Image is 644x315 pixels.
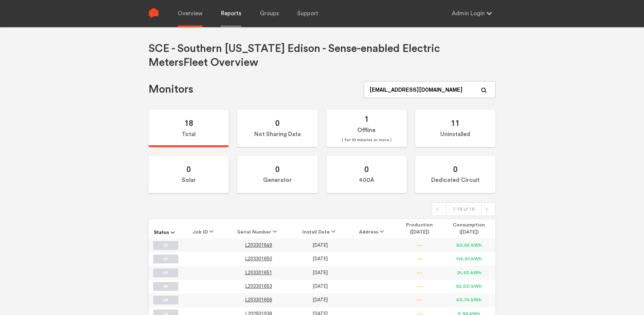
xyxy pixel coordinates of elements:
[443,238,496,252] td: 60.54 kWh
[245,270,272,276] span: L203301651
[313,270,328,276] span: [DATE]
[443,280,496,293] td: 52.00 kWh
[397,219,443,238] th: Production ([DATE])
[148,110,229,147] label: Total
[443,252,496,266] td: 114.41 kWh
[397,238,443,252] td: ---
[349,219,397,238] th: Address
[153,241,178,250] label: UP
[184,118,193,128] span: 18
[186,164,191,174] span: 0
[148,82,193,96] h1: Monitors
[245,243,272,248] a: L203301649
[397,293,443,307] td: ---
[245,297,272,302] a: L203301656
[443,219,496,238] th: Consumption ([DATE])
[153,255,178,263] label: UP
[364,81,496,98] input: Serial Number, job ID, name, address
[245,284,272,289] a: L203301653
[275,118,280,128] span: 0
[148,219,183,238] th: Status
[451,118,460,128] span: 11
[364,164,369,174] span: 0
[342,136,391,144] span: ( for 10 minutes or more )
[291,219,349,238] th: Install Date
[313,297,328,303] span: [DATE]
[443,266,496,279] td: 21.53 kWh
[313,242,328,248] span: [DATE]
[148,42,496,70] h1: SCE - Southern [US_STATE] Edison - Sense-enabled Electric Meters Fleet Overview
[237,155,318,193] label: Generator
[397,252,443,266] td: ---
[453,164,458,174] span: 0
[415,155,496,193] label: Dedicated Circuit
[275,164,280,174] span: 0
[443,293,496,307] td: 63.74 kWh
[153,296,178,304] label: UP
[245,270,272,275] a: L203301651
[148,155,229,193] label: Solar
[313,256,328,262] span: [DATE]
[313,283,328,289] span: [DATE]
[226,219,291,238] th: Serial Number
[245,242,272,248] span: L203301649
[153,282,178,291] label: UP
[397,266,443,279] td: ---
[415,110,496,147] label: Uninstalled
[326,110,407,147] label: Offline
[153,268,178,277] label: UP
[245,256,272,262] span: L203301650
[326,155,407,193] label: 400A
[397,280,443,293] td: ---
[183,219,226,238] th: Job ID
[364,114,369,124] span: 1
[446,203,482,216] div: 1-18 of 18
[245,256,272,261] a: L203301650
[148,8,159,18] img: Sense Logo
[237,110,318,147] label: Not Sharing Data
